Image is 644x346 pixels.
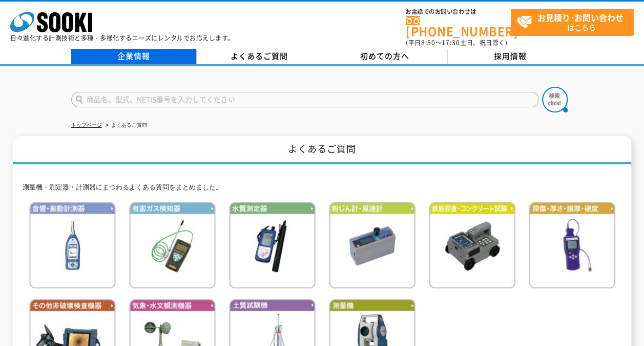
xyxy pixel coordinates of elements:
[529,202,615,289] img: 探傷・厚さ・膜厚・硬度
[442,38,460,47] span: 17:30
[406,38,507,47] span: (平日 ～ 土日、祝日除く)
[421,38,435,47] span: 8:50
[329,202,416,289] img: 粉じん計・風速計
[511,9,634,36] a: お見積り･お問い合わせはこちら
[13,136,631,164] h1: よくあるご質問
[71,49,197,64] a: 企業情報
[10,35,235,41] p: 日々進化する計測技術と多種・多様化するニーズにレンタルでお応えします。
[406,9,511,15] span: お電話でのお問い合わせは
[537,11,624,24] strong: お見積り･お問い合わせ
[103,120,147,131] li: よくあるご質問
[229,202,316,289] img: 水質測定器
[29,202,116,289] img: 音響・振動計測器
[322,49,448,64] a: 初めての方へ
[360,50,409,62] span: 初めての方へ
[23,182,622,193] p: 測量機・測定器・計測器にまつわるよくある質問をまとめました。
[129,202,216,289] img: 有害ガス検知器
[448,49,573,64] a: 採用情報
[197,49,322,64] a: よくあるご質問
[71,92,539,107] input: 商品名、型式、NETIS番号を入力してください
[516,9,633,35] span: はこちら
[406,16,511,37] a: [PHONE_NUMBER]
[71,122,102,128] a: トップページ
[542,87,568,112] img: btn_search.png
[429,202,515,289] img: 鉄筋検査・コンクリート試験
